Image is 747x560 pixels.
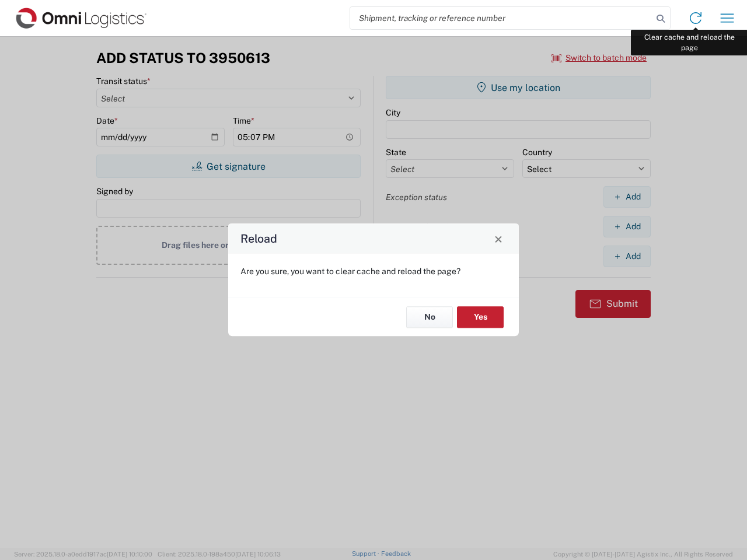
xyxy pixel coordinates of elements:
p: Are you sure, you want to clear cache and reload the page? [240,266,507,276]
button: Yes [457,306,504,328]
button: Close [490,230,507,247]
input: Shipment, tracking or reference number [350,7,652,29]
button: No [406,306,453,328]
h4: Reload [240,230,277,247]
